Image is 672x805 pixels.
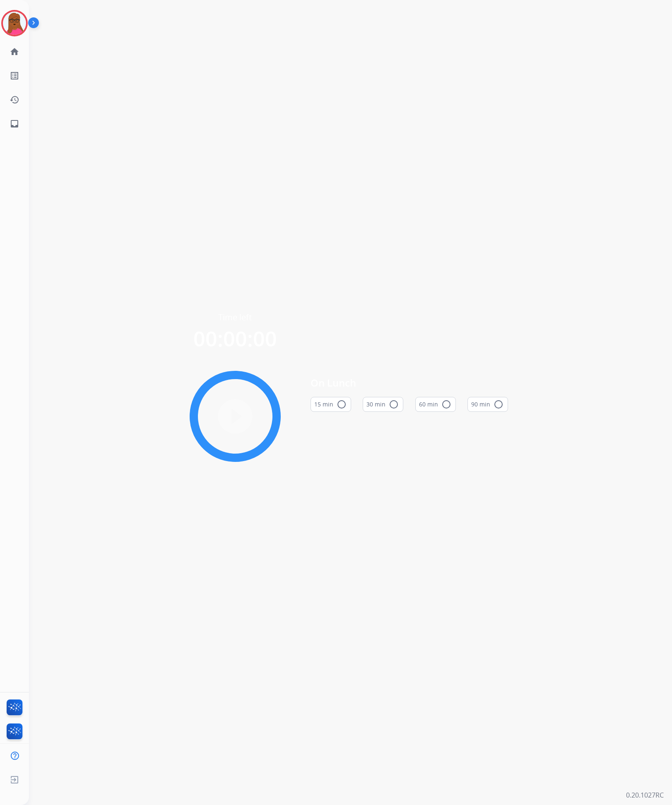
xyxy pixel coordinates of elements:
mat-icon: radio_button_unchecked [337,399,347,409]
span: On Lunch [311,375,508,390]
p: 0.20.1027RC [626,790,664,800]
span: Time left [218,312,252,323]
mat-icon: radio_button_unchecked [389,399,399,409]
mat-icon: radio_button_unchecked [494,399,503,409]
span: 00:00:00 [193,324,277,353]
img: avatar [3,12,26,35]
button: 90 min [467,397,508,412]
mat-icon: list_alt [10,71,19,81]
mat-icon: history [10,95,19,105]
button: 15 min [311,397,351,412]
mat-icon: radio_button_unchecked [441,399,451,409]
mat-icon: home [10,47,19,57]
button: 30 min [363,397,403,412]
button: 60 min [415,397,456,412]
mat-icon: inbox [10,119,19,129]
